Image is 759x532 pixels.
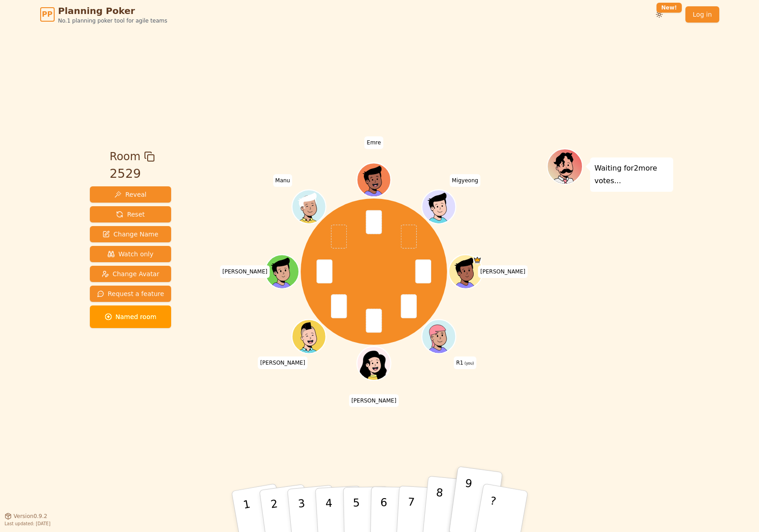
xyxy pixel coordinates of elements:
[258,356,307,369] span: Click to change your name
[42,9,52,20] span: PP
[97,289,164,298] span: Request a feature
[110,165,155,183] div: 2529
[685,6,719,23] a: Log in
[14,513,47,520] span: Version 0.9.2
[478,265,528,278] span: Click to change your name
[5,513,47,520] button: Version0.9.2
[105,312,157,321] span: Named room
[5,521,51,526] span: Last updated: [DATE]
[58,17,168,24] span: No.1 planning poker tool for agile teams
[90,266,172,282] button: Change Avatar
[595,162,669,187] p: Waiting for 2 more votes...
[657,3,682,13] div: New!
[107,250,154,259] span: Watch only
[651,6,667,23] button: New!
[220,265,270,278] span: Click to change your name
[116,210,144,219] span: Reset
[473,255,482,264] span: David is the host
[463,361,474,365] span: (you)
[90,246,172,262] button: Watch only
[102,269,159,278] span: Change Avatar
[90,206,172,222] button: Reset
[90,305,172,328] button: Named room
[90,286,172,302] button: Request a feature
[423,320,455,352] button: Click to change your avatar
[459,477,473,526] p: 9
[90,186,172,203] button: Reveal
[273,174,293,187] span: Click to change your name
[454,356,476,369] span: Click to change your name
[110,148,140,165] span: Room
[114,190,146,199] span: Reveal
[349,394,399,407] span: Click to change your name
[58,5,168,17] span: Planning Poker
[40,5,168,24] a: PPPlanning PokerNo.1 planning poker tool for agile teams
[90,226,172,242] button: Change Name
[450,174,480,187] span: Click to change your name
[102,230,158,239] span: Change Name
[364,136,383,149] span: Click to change your name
